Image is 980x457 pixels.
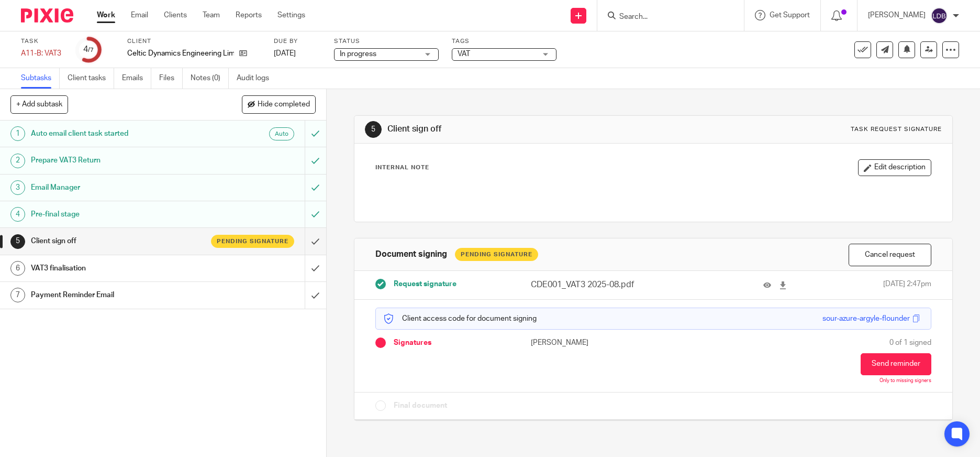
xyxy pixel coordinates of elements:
[334,37,439,46] label: Status
[21,68,60,89] a: Subtasks
[10,95,68,113] button: + Add subtask
[31,180,207,195] h1: Email Manager
[127,37,261,46] label: Client
[269,127,294,140] div: Auto
[10,154,25,168] div: 2
[851,125,942,134] div: Task request signature
[68,68,114,89] a: Client tasks
[531,279,685,291] p: CDE001_VAT3 2025-08.pdf
[31,126,207,142] h1: Auto email client task started
[236,10,262,20] a: Reports
[237,68,277,89] a: Audit logs
[455,248,538,261] div: Pending Signature
[10,288,25,302] div: 7
[10,234,25,249] div: 5
[164,10,187,20] a: Clients
[97,10,115,20] a: Work
[375,164,429,172] p: Internal Note
[931,7,948,24] img: svg%3E
[879,378,931,384] p: Only to missing signers
[191,68,229,89] a: Notes (0)
[384,313,537,324] p: Client access code for document signing
[31,153,207,168] h1: Prepare VAT3 Return
[10,126,25,141] div: 1
[10,180,25,195] div: 3
[822,313,910,324] div: sour-azure-argyle-flounder
[10,207,25,222] div: 4
[375,249,447,260] h1: Document signing
[394,400,447,411] span: Final document
[203,10,220,20] a: Team
[394,279,456,289] span: Request signature
[858,159,931,176] button: Edit description
[21,37,63,46] label: Task
[21,8,73,23] img: Pixie
[458,50,470,58] span: VAT
[340,50,376,58] span: In progress
[365,121,382,138] div: 5
[31,233,207,249] h1: Client sign off
[277,10,305,20] a: Settings
[88,47,94,53] small: /7
[889,338,931,348] span: 0 of 1 signed
[770,12,810,19] span: Get Support
[394,338,431,348] span: Signatures
[861,353,931,375] button: Send reminder
[122,68,151,89] a: Emails
[31,287,207,303] h1: Payment Reminder Email
[217,237,288,246] span: Pending signature
[21,48,63,59] div: A11-B: VAT3
[274,37,321,46] label: Due by
[387,124,676,135] h1: Client sign off
[159,68,183,89] a: Files
[242,95,316,113] button: Hide completed
[127,48,234,59] p: Celtic Dynamics Engineering Limited
[83,43,94,56] div: 4
[10,261,25,276] div: 6
[618,13,712,22] input: Search
[274,50,296,57] span: [DATE]
[868,10,926,20] p: [PERSON_NAME]
[849,244,931,266] button: Cancel request
[31,260,207,276] h1: VAT3 finalisation
[31,206,207,222] h1: Pre-final stage
[258,101,310,109] span: Hide completed
[131,10,148,20] a: Email
[531,338,653,348] p: [PERSON_NAME]
[883,279,931,291] span: [DATE] 2:47pm
[452,37,556,46] label: Tags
